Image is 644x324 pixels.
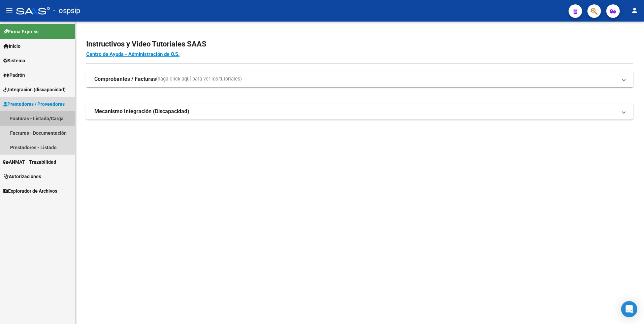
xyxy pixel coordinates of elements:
span: Padrón [3,71,25,79]
span: Integración (discapacidad) [3,86,66,93]
span: (haga click aquí para ver los tutoriales) [156,75,242,83]
a: Centro de Ayuda - Administración de O.S. [86,51,180,57]
h2: Instructivos y Video Tutoriales SAAS [86,38,633,51]
mat-icon: menu [5,6,13,14]
span: Sistema [3,57,25,64]
span: Inicio [3,42,21,50]
span: Prestadores / Proveedores [3,100,65,108]
mat-expansion-panel-header: Comprobantes / Facturas(haga click aquí para ver los tutoriales) [86,71,633,87]
span: Explorador de Archivos [3,187,57,195]
span: Firma Express [3,28,38,35]
mat-icon: person [631,6,639,14]
strong: Mecanismo Integración (Discapacidad) [94,108,189,115]
span: ANMAT - Trazabilidad [3,158,56,166]
span: - ospsip [53,3,80,18]
strong: Comprobantes / Facturas [94,75,156,83]
span: Autorizaciones [3,173,41,180]
div: Open Intercom Messenger [621,301,637,317]
mat-expansion-panel-header: Mecanismo Integración (Discapacidad) [86,103,633,120]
